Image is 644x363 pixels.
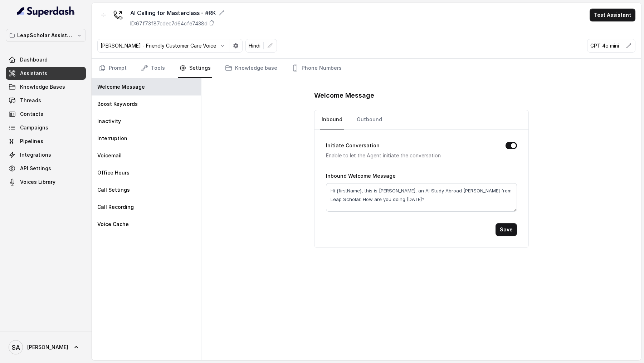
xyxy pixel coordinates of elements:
span: API Settings [20,165,51,172]
p: LeapScholar Assistant [17,31,74,40]
span: Pipelines [20,138,43,145]
p: Inactivity [97,118,121,125]
div: AI Calling for Masterclass - #RK [130,9,225,17]
button: LeapScholar Assistant [6,29,86,42]
a: [PERSON_NAME] [6,337,86,357]
p: Enable to let the Agent initiate the conversation [326,151,494,160]
span: [PERSON_NAME] [27,344,68,351]
a: Knowledge Bases [6,80,86,93]
span: Knowledge Bases [20,83,65,90]
label: Inbound Welcome Message [326,173,396,179]
a: Contacts [6,108,86,121]
img: light.svg [17,6,75,17]
p: Hindi [249,42,260,49]
a: Dashboard [6,53,86,66]
a: Knowledge base [224,59,279,78]
a: Inbound [320,110,344,129]
p: Call Settings [97,186,130,193]
p: Voice Cache [97,221,129,228]
span: Assistants [20,70,47,77]
h1: Welcome Message [314,90,529,101]
a: Settings [178,59,212,78]
a: Prompt [97,59,128,78]
nav: Tabs [320,110,523,129]
span: Threads [20,97,41,104]
textarea: Hi {firstName}, this is [PERSON_NAME], an AI Study Abroad [PERSON_NAME] from Leap Scholar. How ar... [326,183,517,212]
a: Pipelines [6,135,86,148]
a: Phone Numbers [290,59,343,78]
span: Voices Library [20,178,55,186]
a: Tools [140,59,166,78]
a: Threads [6,94,86,107]
p: ID: 67f73f87cdec7d64cfe7438d [130,20,208,27]
a: Integrations [6,148,86,161]
p: [PERSON_NAME] - Friendly Customer Care Voice [101,42,216,49]
a: API Settings [6,162,86,175]
text: SA [12,344,20,351]
button: Save [496,223,517,236]
p: Boost Keywords [97,100,138,108]
p: Interruption [97,135,127,142]
span: Campaigns [20,124,48,131]
button: Test Assistant [590,9,635,21]
p: Voicemail [97,152,122,159]
nav: Tabs [97,59,635,78]
span: Contacts [20,111,43,118]
p: GPT 4o mini [590,42,619,49]
a: Voices Library [6,176,86,188]
span: Integrations [20,151,51,158]
a: Assistants [6,67,86,80]
p: Welcome Message [97,83,145,90]
a: Campaigns [6,121,86,134]
p: Call Recording [97,203,134,211]
p: Office Hours [97,169,130,176]
a: Outbound [355,110,384,129]
span: Dashboard [20,56,48,63]
label: Initiate Conversation [326,141,380,150]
